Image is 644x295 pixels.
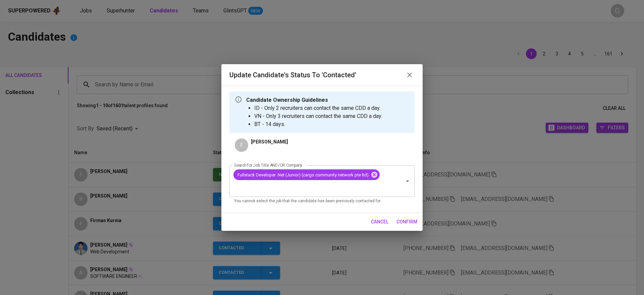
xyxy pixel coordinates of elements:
button: confirm [394,216,420,228]
p: Candidate Ownership Guidelines [246,96,382,104]
div: Fullstack Developer .Net (Junior) (cargo community network pte ltd) [233,169,380,180]
span: Fullstack Developer .Net (Junior) (cargo community network pte ltd) [233,172,373,178]
button: cancel [368,216,391,228]
li: VN - Only 3 recruiters can contact the same CDD a day. [254,112,382,120]
span: confirm [396,218,417,226]
p: You cannot select the job that the candidate has been previously contacted for. [234,198,410,205]
p: [PERSON_NAME] [251,138,288,145]
div: F [235,138,248,152]
span: cancel [371,218,388,226]
li: BT - 14 days. [254,120,382,128]
h6: Update Candidate's Status to 'Contacted' [229,70,356,80]
button: Open [403,176,412,186]
li: ID - Only 2 recruiters can contact the same CDD a day. [254,104,382,112]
